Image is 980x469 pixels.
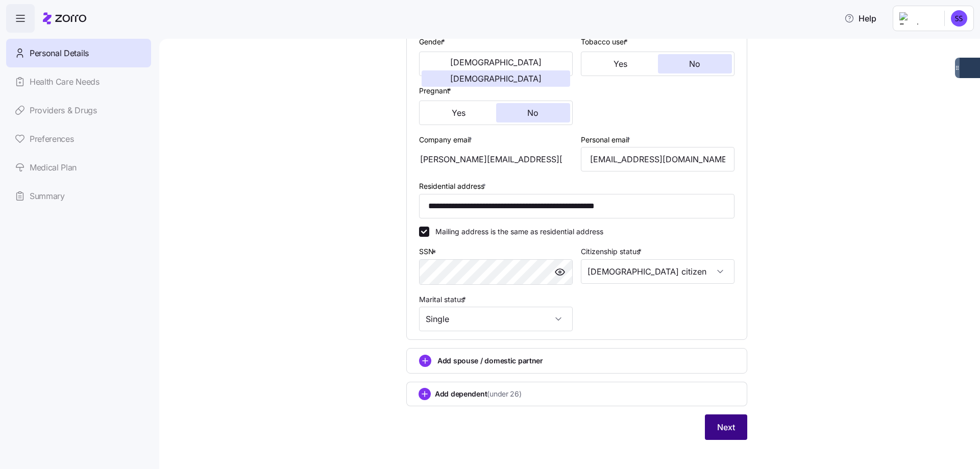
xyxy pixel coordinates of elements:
label: Tobacco user [581,36,630,47]
span: (under 26) [487,389,521,399]
span: No [527,109,538,117]
label: Personal email [581,134,632,145]
span: [DEMOGRAPHIC_DATA] [450,58,542,66]
button: Next [705,414,747,440]
label: Residential address [419,181,488,192]
label: Pregnant [419,85,453,96]
img: Employer logo [899,12,936,24]
svg: add icon [419,388,431,400]
input: Select marital status [419,307,573,331]
label: Citizenship status [581,246,644,257]
span: Add dependent [435,389,522,399]
a: Personal Details [6,39,151,67]
span: Help [844,12,876,24]
span: Add spouse / domestic partner [437,356,543,366]
label: Marital status [419,294,468,305]
label: Company email [419,134,474,145]
span: Yes [452,109,465,117]
span: Next [717,421,735,433]
svg: add icon [419,355,431,367]
input: Select citizenship status [581,259,734,284]
span: Yes [614,60,627,68]
span: Personal Details [30,47,89,60]
label: Mailing address is the same as residential address [429,227,603,237]
input: Email [581,147,734,171]
label: Gender [419,36,447,47]
button: Help [836,8,885,29]
span: [DEMOGRAPHIC_DATA] [450,75,542,83]
img: 38076feb32477f5810353c5cd14fe8ea [951,10,967,27]
label: SSN [419,246,438,257]
span: No [689,60,700,68]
